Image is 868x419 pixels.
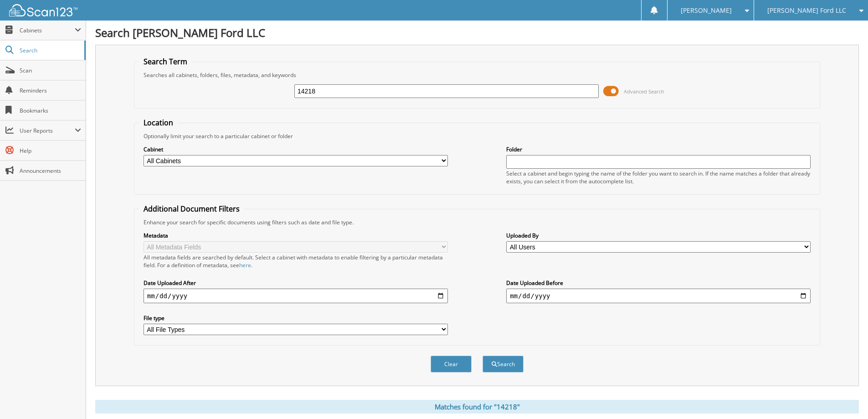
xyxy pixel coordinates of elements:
[431,356,472,372] button: Clear
[20,87,81,94] span: Reminders
[144,289,448,303] input: start
[139,132,815,140] div: Optionally limit your search to a particular cabinet or folder
[506,232,811,239] label: Uploaded By
[20,67,81,74] span: Scan
[95,400,859,414] div: Matches found for "14218"
[144,314,448,322] label: File type
[139,218,815,226] div: Enhance your search for specific documents using filters such as date and file type.
[767,8,846,13] span: [PERSON_NAME] Ford LLC
[139,57,192,67] legend: Search Term
[20,47,80,54] span: Search
[139,118,178,128] legend: Location
[506,145,811,153] label: Folder
[506,170,811,185] div: Select a cabinet and begin typing the name of the folder you want to search in. If the name match...
[20,167,81,175] span: Announcements
[681,8,732,13] span: [PERSON_NAME]
[506,289,811,303] input: end
[144,145,448,153] label: Cabinet
[624,88,664,95] span: Advanced Search
[144,232,448,239] label: Metadata
[144,279,448,287] label: Date Uploaded After
[20,147,81,155] span: Help
[139,71,815,79] div: Searches all cabinets, folders, files, metadata, and keywords
[20,26,75,34] span: Cabinets
[20,127,75,134] span: User Reports
[9,4,77,16] img: scan123-logo-white.svg
[139,204,244,214] legend: Additional Document Filters
[95,25,859,40] h1: Search [PERSON_NAME] Ford LLC
[483,356,524,372] button: Search
[144,253,448,269] div: All metadata fields are searched by default. Select a cabinet with metadata to enable filtering b...
[239,261,251,269] a: here
[506,279,811,287] label: Date Uploaded Before
[20,107,81,114] span: Bookmarks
